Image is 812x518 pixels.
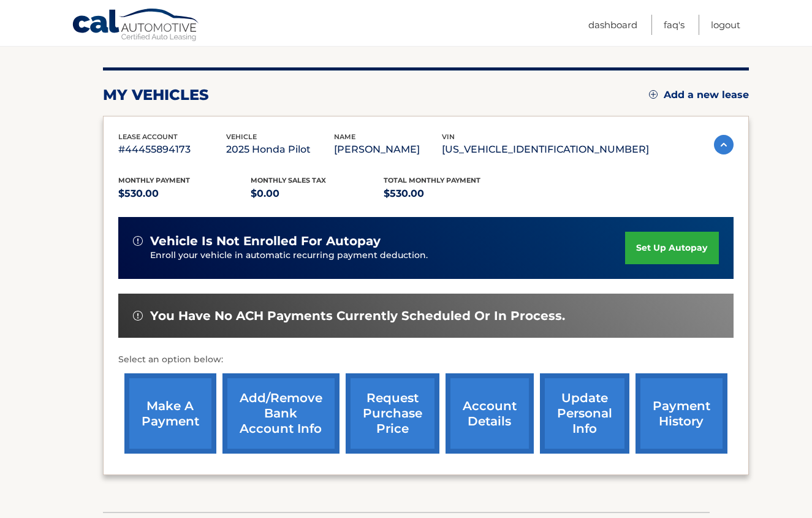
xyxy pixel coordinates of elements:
[150,249,626,262] p: Enroll your vehicle in automatic recurring payment deduction.
[636,373,727,454] a: payment history
[384,185,517,202] p: $530.00
[133,236,143,246] img: alert-white.svg
[118,132,178,141] span: lease account
[714,135,734,154] img: accordion-active.svg
[649,89,749,101] a: Add a new lease
[118,352,734,367] p: Select an option below:
[133,311,143,321] img: alert-white.svg
[442,132,455,141] span: vin
[222,373,340,454] a: Add/Remove bank account info
[251,176,326,185] span: Monthly sales Tax
[588,15,637,35] a: Dashboard
[446,373,534,454] a: account details
[711,15,740,35] a: Logout
[72,8,200,44] a: Cal Automotive
[118,176,190,185] span: Monthly Payment
[334,132,355,141] span: name
[251,185,384,202] p: $0.00
[442,141,649,158] p: [US_VEHICLE_IDENTIFICATION_NUMBER]
[118,185,251,202] p: $530.00
[334,141,442,158] p: [PERSON_NAME]
[346,373,439,454] a: request purchase price
[384,176,480,185] span: Total Monthly Payment
[625,232,718,264] a: set up autopay
[103,86,209,104] h2: my vehicles
[540,373,629,454] a: update personal info
[664,15,685,35] a: FAQ's
[150,308,565,324] span: You have no ACH payments currently scheduled or in process.
[226,141,334,158] p: 2025 Honda Pilot
[150,234,381,249] span: vehicle is not enrolled for autopay
[118,141,226,158] p: #44455894173
[226,132,257,141] span: vehicle
[124,373,216,454] a: make a payment
[649,90,658,99] img: add.svg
